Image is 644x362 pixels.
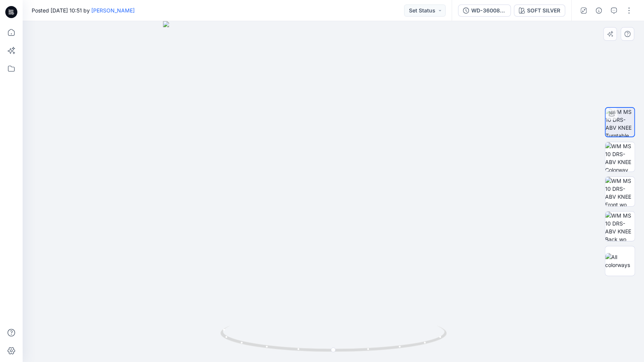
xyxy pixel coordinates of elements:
[458,5,511,17] button: WD-36008864 ([DATE])
[527,6,560,15] div: SOFT SILVER
[32,6,135,14] span: Posted [DATE] 10:51 by
[605,177,635,206] img: WM MS 10 DRS-ABV KNEE Front wo Avatar
[605,142,635,172] img: WM MS 10 DRS-ABV KNEE Colorway wo Avatar
[91,7,135,14] a: [PERSON_NAME]
[593,5,605,17] button: Details
[605,212,635,241] img: WM MS 10 DRS-ABV KNEE Back wo Avatar
[471,6,506,15] div: WD-36008864 (03-07-25)
[514,5,565,17] button: SOFT SILVER
[605,253,635,269] img: All colorways
[606,108,634,137] img: WM MS 10 DRS-ABV KNEE Turntable with Avatar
